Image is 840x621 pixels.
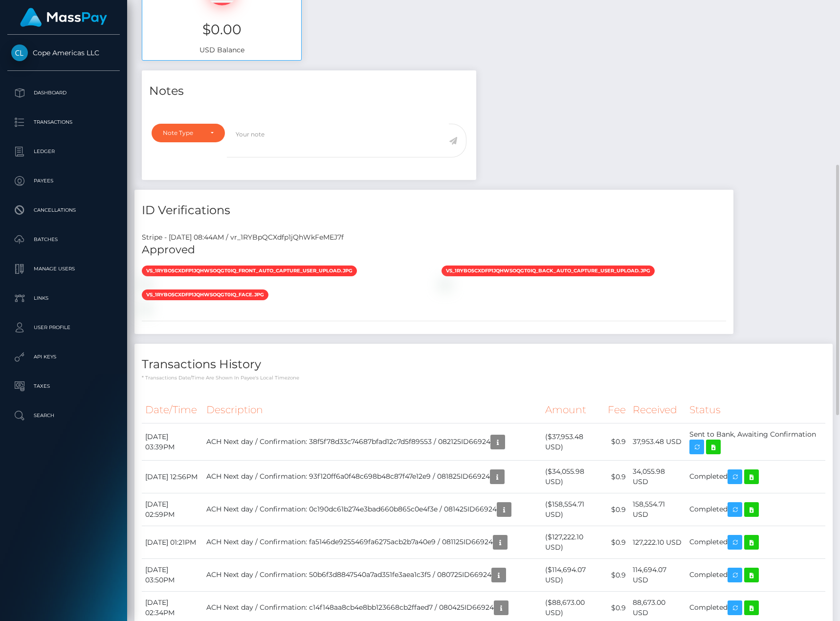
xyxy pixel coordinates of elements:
td: 158,554.71 USD [629,493,686,526]
td: ($37,953.48 USD) [542,423,605,461]
p: Manage Users [11,262,116,276]
h5: Approved [142,243,726,258]
td: Completed [686,559,825,592]
td: 127,222.10 USD [629,526,686,559]
td: $0.9 [604,461,629,493]
td: Sent to Bank, Awaiting Confirmation [686,423,825,461]
img: vr_1RYBpQCXdfp1jQhWkFeMEJ7ffile_1RYBpICXdfp1jQhWWqAECpKk [142,304,150,312]
p: User Profile [11,320,116,335]
p: Transactions [11,115,116,130]
span: Cope Americas LLC [7,48,120,57]
td: $0.9 [604,559,629,592]
td: 34,055.98 USD [629,461,686,493]
p: Dashboard [11,86,116,100]
td: [DATE] 01:21PM [142,526,203,559]
img: vr_1RYBpQCXdfp1jQhWkFeMEJ7ffile_1RYBp1CXdfp1jQhWfJiMothU [442,280,449,288]
td: ACH Next day / Confirmation: fa5146de9255469fa6275acb2b7a40e9 / 081125ID66924 [203,526,542,559]
p: Links [11,291,116,306]
td: [DATE] 12:56PM [142,461,203,493]
td: ($127,222.10 USD) [542,526,605,559]
p: Taxes [11,379,116,394]
td: $0.9 [604,423,629,461]
td: $0.9 [604,526,629,559]
th: Fee [604,397,629,423]
a: Transactions [7,110,120,134]
a: Links [7,286,120,310]
td: ($34,055.98 USD) [542,461,605,493]
p: Cancellations [11,203,116,218]
div: Note Type [163,129,202,137]
td: [DATE] 02:59PM [142,493,203,526]
a: Dashboard [7,81,120,105]
td: [DATE] 03:50PM [142,559,203,592]
span: vs_1RYBo5CXdfp1jQhWsoQGT0IQ_back_auto_capture_user_upload.jpg [442,266,655,276]
th: Amount [542,397,605,423]
img: Cope Americas LLC [11,44,28,61]
td: ACH Next day / Confirmation: 93f120ff6a0f48c698b48c87f47e12e9 / 081825ID66924 [203,461,542,493]
a: Manage Users [7,257,120,281]
td: ACH Next day / Confirmation: 38f5f78d33c74687bfad12c7d5f89553 / 082125ID66924 [203,423,542,461]
p: Search [11,408,116,423]
a: Ledger [7,139,120,164]
td: $0.9 [604,493,629,526]
p: Payees [11,174,116,188]
a: Payees [7,169,120,193]
a: User Profile [7,315,120,340]
td: 114,694.07 USD [629,559,686,592]
td: Completed [686,493,825,526]
span: vs_1RYBo5CXdfp1jQhWsoQGT0IQ_face.jpg [142,289,268,300]
h3: $0.00 [150,20,294,39]
span: vs_1RYBo5CXdfp1jQhWsoQGT0IQ_front_auto_capture_user_upload.jpg [142,266,357,276]
a: Taxes [7,374,120,399]
div: Stripe - [DATE] 08:44AM / vr_1RYBpQCXdfp1jQhWkFeMEJ7f [134,232,733,243]
th: Date/Time [142,397,203,423]
a: Search [7,403,120,428]
h4: Transactions History [142,356,825,373]
a: API Keys [7,345,120,369]
td: [DATE] 03:39PM [142,423,203,461]
td: ACH Next day / Confirmation: 0c190dc61b274e3bad660b865c0e4f3e / 081425ID66924 [203,493,542,526]
td: ACH Next day / Confirmation: 50b6f3d8847540a7ad351fe3aea1c3f5 / 080725ID66924 [203,559,542,592]
p: Ledger [11,144,116,159]
button: Note Type [152,124,225,142]
h4: Notes [149,83,469,100]
p: * Transactions date/time are shown in payee's local timezone [142,374,825,381]
p: Batches [11,232,116,247]
td: Completed [686,526,825,559]
h4: ID Verifications [142,202,726,219]
td: ($158,554.71 USD) [542,493,605,526]
th: Received [629,397,686,423]
a: Batches [7,227,120,252]
th: Status [686,397,825,423]
a: Cancellations [7,198,120,222]
th: Description [203,397,542,423]
td: ($114,694.07 USD) [542,559,605,592]
img: MassPay Logo [20,8,107,27]
p: API Keys [11,350,116,364]
td: Completed [686,461,825,493]
td: 37,953.48 USD [629,423,686,461]
img: vr_1RYBpQCXdfp1jQhWkFeMEJ7ffile_1RYBofCXdfp1jQhWudl6ik4o [142,280,150,288]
